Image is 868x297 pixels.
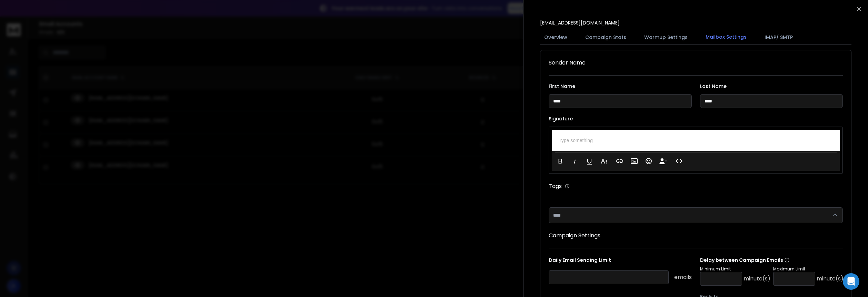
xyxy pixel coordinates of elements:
[773,266,844,272] p: Maximum Limit
[549,59,843,67] h1: Sender Name
[628,154,641,168] button: Insert Image (⌘P)
[672,154,686,168] button: Code View
[554,154,567,168] button: Bold (⌘B)
[549,257,692,266] p: Daily Email Sending Limit
[568,154,581,168] button: Italic (⌘I)
[843,273,859,290] div: Open Intercom Messenger
[642,154,655,168] button: Emoticons
[583,154,596,168] button: Underline (⌘U)
[760,30,797,45] button: IMAP/ SMTP
[549,116,843,121] label: Signature
[700,257,844,264] p: Delay between Campaign Emails
[597,154,610,168] button: More Text
[549,182,562,190] h1: Tags
[581,30,630,45] button: Campaign Stats
[674,273,692,281] p: emails
[700,266,770,272] p: Minimum Limit
[613,154,626,168] button: Insert Link (⌘K)
[700,84,843,89] label: Last Name
[549,231,843,240] h1: Campaign Settings
[549,84,692,89] label: First Name
[701,29,751,45] button: Mailbox Settings
[744,275,770,283] p: minute(s)
[657,154,670,168] button: Insert Unsubscribe Link
[540,19,620,26] p: [EMAIL_ADDRESS][DOMAIN_NAME]
[540,30,571,45] button: Overview
[817,275,844,283] p: minute(s)
[640,30,692,45] button: Warmup Settings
